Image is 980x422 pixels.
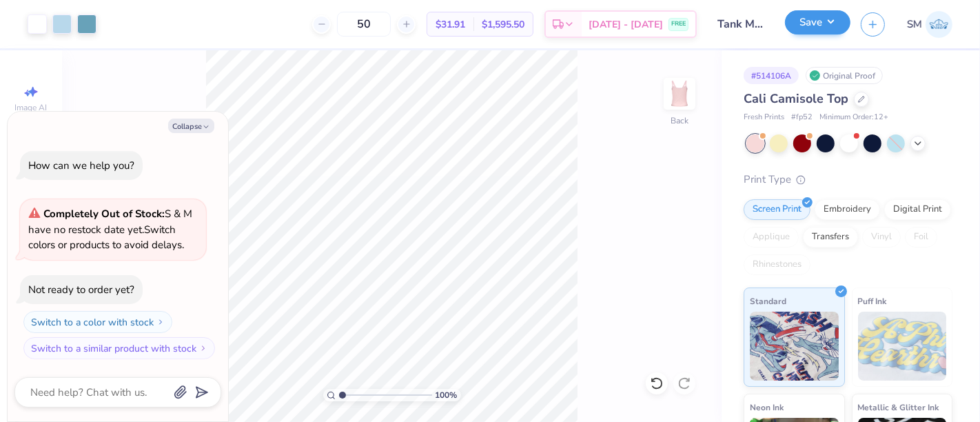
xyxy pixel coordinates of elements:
img: Switch to a color with stock [156,318,165,326]
div: Screen Print [744,199,810,220]
div: Back [671,114,688,127]
div: Original Proof [806,67,883,84]
span: Image AI [15,102,48,113]
span: [DATE] - [DATE] [589,17,663,32]
div: Transfers [803,227,858,248]
span: Fresh Prints [744,112,784,123]
div: # 514106A [744,67,799,84]
span: Cali Camisole Top [744,90,848,107]
div: Vinyl [862,227,901,248]
div: Rhinestones [744,254,810,275]
div: Print Type [744,172,952,188]
div: Foil [905,227,937,248]
span: FREE [671,19,686,29]
span: 100 % [436,389,458,401]
img: Standard [750,312,839,381]
span: $1,595.50 [482,17,524,32]
img: Puff Ink [858,312,947,381]
button: Switch to a color with stock [23,311,172,333]
strong: Completely Out of Stock: [43,207,165,221]
span: SM [907,17,922,32]
span: Minimum Order: 12 + [819,112,888,123]
span: S & M have no restock date yet. Switch colors or products to avoid delays. [28,207,192,252]
button: Save [785,10,850,34]
span: Metallic & Glitter Ink [858,400,939,414]
div: Embroidery [815,199,880,220]
div: Not ready to order yet? [28,283,134,297]
img: Back [666,80,693,108]
input: Untitled Design [707,10,775,38]
div: How can we help you? [28,159,134,172]
span: Standard [750,294,786,308]
div: Digital Print [884,199,951,220]
span: Puff Ink [858,294,887,308]
button: Collapse [168,119,214,133]
a: SM [907,11,952,38]
span: Neon Ink [750,400,784,414]
img: Shruthi Mohan [926,11,952,38]
img: Switch to a similar product with stock [199,344,207,352]
input: – – [337,12,391,37]
span: $31.91 [436,17,465,32]
button: Switch to a similar product with stock [23,337,215,359]
div: Applique [744,227,799,248]
span: # fp52 [791,112,813,123]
